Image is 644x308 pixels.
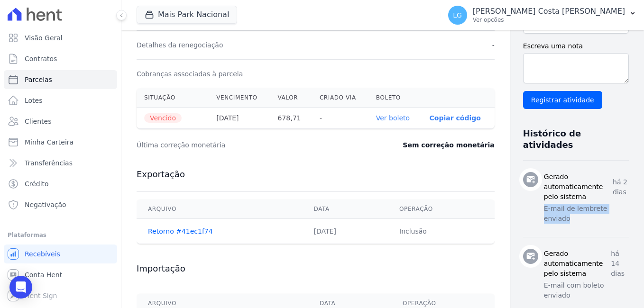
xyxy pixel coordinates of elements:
[25,117,51,126] span: Clientes
[25,158,73,168] span: Transferências
[430,114,481,122] button: Copiar código
[403,140,494,150] dd: Sem correção monetária
[303,199,388,219] th: Data
[25,137,74,147] span: Minha Carteira
[137,6,237,24] button: Mais Park Nacional
[312,88,368,108] th: Criado via
[611,249,629,279] p: há 14 dias
[137,69,243,79] dt: Cobranças associadas à parcela
[25,179,49,189] span: Crédito
[137,263,495,274] h3: Importação
[4,28,117,47] a: Visão Geral
[303,219,388,244] td: [DATE]
[25,200,66,209] span: Negativação
[368,88,422,108] th: Boleto
[137,40,223,50] dt: Detalhes da renegociação
[544,281,629,300] p: E-mail com boleto enviado
[473,7,625,16] p: [PERSON_NAME] Costa [PERSON_NAME]
[144,113,182,123] span: Vencido
[523,41,629,51] label: Escreva uma nota
[312,108,368,129] th: -
[137,199,303,219] th: Arquivo
[148,227,213,235] a: Retorno #41ec1f74
[473,16,625,24] p: Ver opções
[25,33,63,43] span: Visão Geral
[4,112,117,131] a: Clientes
[209,108,270,129] th: [DATE]
[441,2,644,28] button: LG [PERSON_NAME] Costa [PERSON_NAME] Ver opções
[4,245,117,263] a: Recebíveis
[137,88,209,108] th: Situação
[388,219,495,244] td: Inclusão
[4,49,117,68] a: Contratos
[453,12,462,18] span: LG
[270,88,312,108] th: Valor
[25,249,60,259] span: Recebíveis
[4,195,117,214] a: Negativação
[544,172,613,202] h3: Gerado automaticamente pelo sistema
[388,199,495,219] th: Operação
[9,276,32,299] div: Open Intercom Messenger
[137,169,495,180] h3: Exportação
[209,88,270,108] th: Vencimento
[4,265,117,284] a: Conta Hent
[523,91,602,109] input: Registrar atividade
[4,174,117,193] a: Crédito
[4,133,117,152] a: Minha Carteira
[523,128,621,151] h3: Histórico de atividades
[4,154,117,172] a: Transferências
[613,177,629,197] p: há 2 dias
[492,40,495,50] dd: -
[25,54,57,63] span: Contratos
[25,96,43,105] span: Lotes
[8,229,113,241] div: Plataformas
[376,114,410,122] a: Ver boleto
[25,270,62,280] span: Conta Hent
[544,249,611,279] h3: Gerado automaticamente pelo sistema
[270,108,312,129] th: 678,71
[4,91,117,110] a: Lotes
[4,70,117,89] a: Parcelas
[544,204,629,224] p: E-mail de lembrete enviado
[25,75,52,84] span: Parcelas
[137,140,348,150] dt: Última correção monetária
